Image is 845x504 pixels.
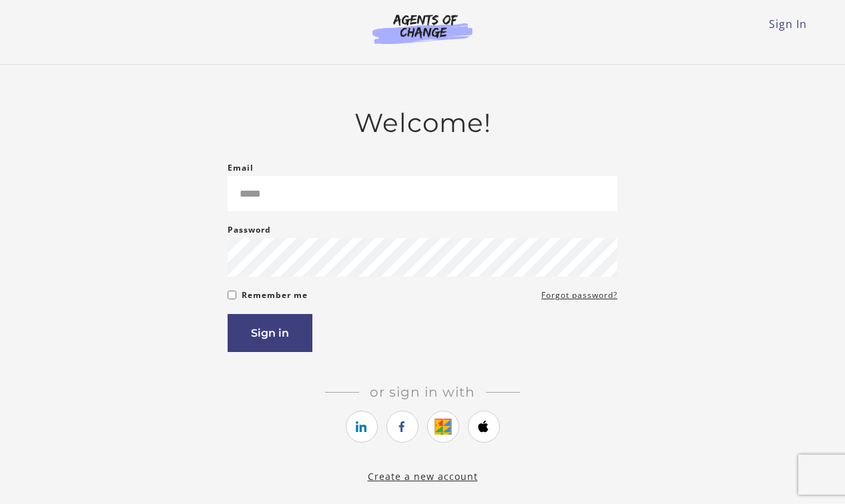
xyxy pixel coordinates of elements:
label: Remember me [242,287,308,303]
span: Or sign in with [359,384,486,400]
a: https://courses.thinkific.com/users/auth/apple?ss%5Breferral%5D=&ss%5Buser_return_to%5D=&ss%5Bvis... [468,411,500,443]
label: Password [228,222,271,238]
a: Forgot password? [541,287,617,303]
h2: Welcome! [228,107,617,139]
img: Agents of Change Logo [358,13,487,44]
a: https://courses.thinkific.com/users/auth/facebook?ss%5Breferral%5D=&ss%5Buser_return_to%5D=&ss%5B... [386,411,418,443]
button: Sign in [228,314,312,352]
a: Create a new account [368,470,478,483]
label: Email [228,160,254,176]
a: https://courses.thinkific.com/users/auth/google?ss%5Breferral%5D=&ss%5Buser_return_to%5D=&ss%5Bvi... [427,411,459,443]
a: Sign In [769,17,807,31]
a: https://courses.thinkific.com/users/auth/linkedin?ss%5Breferral%5D=&ss%5Buser_return_to%5D=&ss%5B... [346,411,378,443]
